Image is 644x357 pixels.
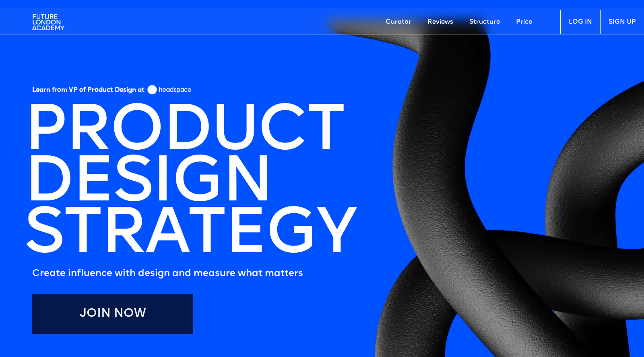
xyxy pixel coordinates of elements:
[32,86,144,97] h5: Learn from VP of Product Design at
[560,10,600,34] a: LOG IN
[508,10,540,34] a: Price
[419,10,461,34] a: Reviews
[32,294,193,334] a: Join Now
[461,10,508,34] a: Structure
[378,10,419,34] a: Curator
[32,266,356,282] h5: Create influence with design and measure what matters
[600,10,644,34] a: SIGN UP
[24,107,356,262] h1: PRODUCT DESIGN STRATEGY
